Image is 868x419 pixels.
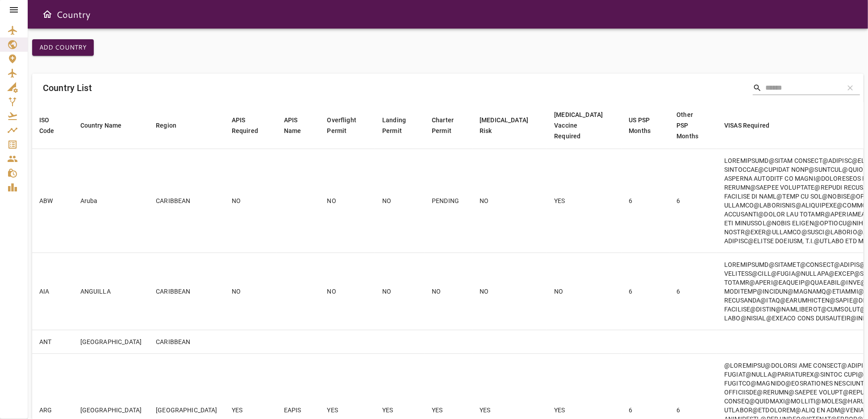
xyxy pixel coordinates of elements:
[327,115,368,136] span: Overflight Permit
[554,109,614,141] span: [MEDICAL_DATA] Vaccine Required
[629,115,651,136] div: US PSP Months
[472,149,547,253] td: NO
[320,253,376,330] td: NO
[80,120,134,131] span: Country Name
[480,115,540,136] span: [MEDICAL_DATA] Risk
[547,149,622,253] td: YES
[39,115,54,136] div: ISO Code
[232,115,258,136] div: APIS Required
[724,120,781,131] span: VISAS Required
[425,149,472,253] td: PENDING
[225,149,277,253] td: NO
[73,253,149,330] td: ANGUILLA
[284,115,313,136] span: APIS Name
[149,330,225,353] td: CARIBBEAN
[56,7,90,21] h6: Country
[554,109,603,141] div: [MEDICAL_DATA] Vaccine Required
[432,115,465,136] span: Charter Permit
[425,253,472,330] td: NO
[472,253,547,330] td: NO
[149,253,225,330] td: CARIBBEAN
[669,253,717,330] td: 6
[382,115,406,136] div: Landing Permit
[432,115,454,136] div: Charter Permit
[156,120,176,131] div: Region
[669,149,717,253] td: 6
[622,253,669,330] td: 6
[32,149,73,253] td: ABW
[629,115,662,136] span: US PSP Months
[375,149,425,253] td: NO
[765,81,837,95] input: Search
[73,330,149,353] td: [GEOGRAPHIC_DATA]
[43,81,92,95] h6: Country List
[149,149,225,253] td: CARIBBEAN
[320,149,376,253] td: NO
[232,115,270,136] span: APIS Required
[38,5,56,23] button: Open drawer
[724,120,769,131] div: VISAS Required
[753,83,762,92] span: search
[32,39,94,56] button: Add Country
[73,149,149,253] td: Aruba
[480,115,528,136] div: [MEDICAL_DATA] Risk
[80,120,122,131] div: Country Name
[32,330,73,353] td: ANT
[375,253,425,330] td: NO
[32,253,73,330] td: AIA
[547,253,622,330] td: NO
[284,115,301,136] div: APIS Name
[676,109,698,141] div: Other PSP Months
[676,109,710,141] span: Other PSP Months
[327,115,357,136] div: Overflight Permit
[39,115,66,136] span: ISO Code
[382,115,417,136] span: Landing Permit
[156,120,188,131] span: Region
[225,253,277,330] td: NO
[622,149,669,253] td: 6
